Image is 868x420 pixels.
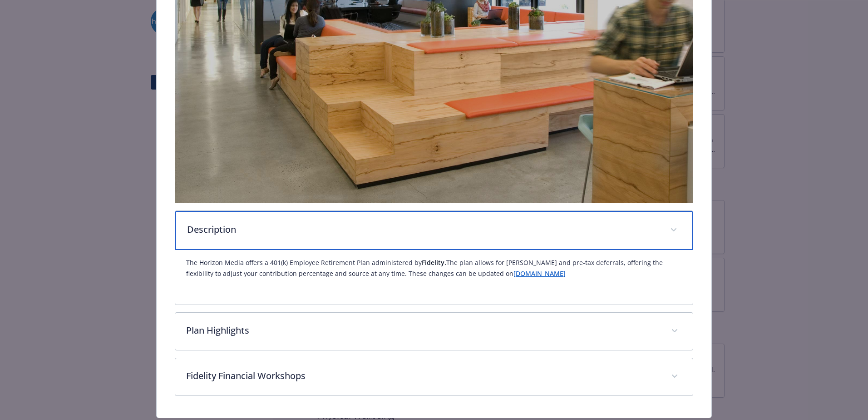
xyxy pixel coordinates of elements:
[186,324,660,337] p: Plan Highlights
[186,369,660,383] p: Fidelity Financial Workshops
[175,211,693,250] div: Description
[175,250,693,305] div: Description
[175,358,693,395] div: Fidelity Financial Workshops
[186,257,682,279] p: The Horizon Media offers a 401(k) Employee Retirement Plan administered by The plan allows for [P...
[422,258,446,267] strong: Fidelity.
[513,269,566,278] a: [DOMAIN_NAME]
[175,313,693,350] div: Plan Highlights
[187,223,659,236] p: Description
